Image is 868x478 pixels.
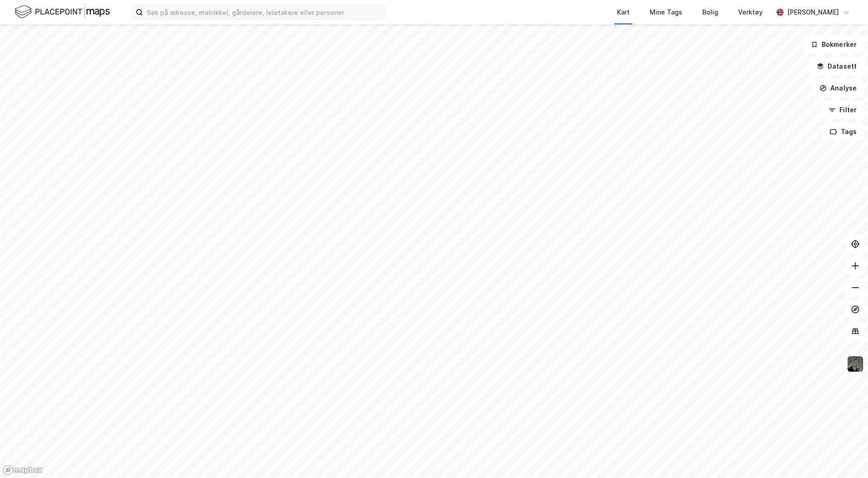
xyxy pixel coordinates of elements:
input: Søk på adresse, matrikkel, gårdeiere, leietakere eller personer [143,5,385,19]
div: Bolig [702,7,718,18]
div: Kontrollprogram for chat [823,434,868,478]
div: Mine Tags [650,7,682,18]
img: logo.f888ab2527a4732fd821a326f86c7f29.svg [15,4,110,20]
iframe: Chat Widget [823,434,868,478]
div: Verktøy [738,7,763,18]
div: Kart [617,7,630,18]
div: [PERSON_NAME] [787,7,839,18]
